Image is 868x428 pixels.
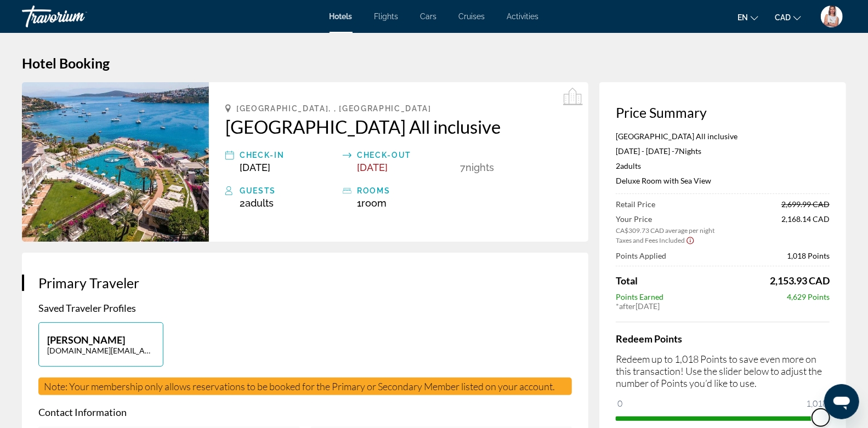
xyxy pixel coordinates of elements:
[38,322,163,367] button: [PERSON_NAME][DOMAIN_NAME][EMAIL_ADDRESS][DOMAIN_NAME]
[616,132,830,141] p: [GEOGRAPHIC_DATA] All inclusive
[240,149,337,162] div: Check-in
[616,236,685,244] span: Taxes and Fees Included
[775,13,791,22] span: CAD
[240,184,337,197] div: Guests
[616,397,624,410] span: 0
[38,406,572,418] p: Contact Information
[616,333,830,345] h4: Redeem Points
[616,104,830,121] h3: Price Summary
[812,409,830,426] span: ngx-slider
[616,226,714,235] span: CA$309.73 CAD average per night
[679,146,701,156] span: Nights
[240,197,274,209] span: 2
[44,380,555,392] span: Note: Your membership only allows reservations to be booked for the Primary or Secondary Member l...
[421,12,437,21] a: Cars
[787,292,830,301] span: 4,629 Points
[616,275,638,287] span: Total
[616,176,830,185] p: Deluxe Room with Sea View
[225,116,572,138] a: [GEOGRAPHIC_DATA] All inclusive
[460,162,466,173] span: 7
[616,161,641,170] span: 2
[616,146,830,156] p: [DATE] - [DATE] -
[38,275,572,291] h3: Primary Traveler
[361,197,387,209] span: Room
[47,346,155,355] p: [DOMAIN_NAME][EMAIL_ADDRESS][DOMAIN_NAME]
[775,9,801,25] button: Change currency
[330,12,353,21] a: Hotels
[686,235,695,245] button: Show Taxes and Fees disclaimer
[781,214,830,235] span: 2,168.14 CAD
[466,162,494,173] span: Nights
[804,397,829,410] span: 1,018
[245,197,274,209] span: Adults
[616,301,830,311] div: * [DATE]
[357,149,455,162] div: Check-out
[38,302,572,314] p: Saved Traveler Profiles
[47,334,155,346] p: [PERSON_NAME]
[620,161,641,170] span: Adults
[616,292,663,301] span: Points Earned
[616,235,695,246] button: Show Taxes and Fees breakdown
[357,162,388,173] span: [DATE]
[781,199,830,209] span: 2,699.99 CAD
[616,353,830,389] p: Redeem up to 1,018 Points to save even more on this transaction! Use the slider below to adjust t...
[674,146,679,156] span: 7
[824,384,859,419] iframe: Button to launch messaging window
[240,162,270,173] span: [DATE]
[619,301,636,311] span: after
[22,82,209,242] img: Baia Bodrum Hotel All inclusive
[787,251,830,260] span: 1,018 Points
[375,12,399,21] a: Flights
[616,416,830,419] ngx-slider: ngx-slider
[737,9,758,25] button: Change language
[22,2,132,31] a: Travorium
[357,184,455,197] div: rooms
[616,199,655,209] span: Retail Price
[737,13,748,22] span: en
[357,197,387,209] span: 1
[507,12,539,21] a: Activities
[616,251,666,260] span: Points Applied
[22,55,846,71] h1: Hotel Booking
[821,5,843,27] img: User image
[616,214,714,224] span: Your Price
[459,12,485,21] a: Cruises
[770,275,830,287] span: 2,153.93 CAD
[236,104,432,113] span: [GEOGRAPHIC_DATA], , [GEOGRAPHIC_DATA]
[818,5,846,28] button: User Menu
